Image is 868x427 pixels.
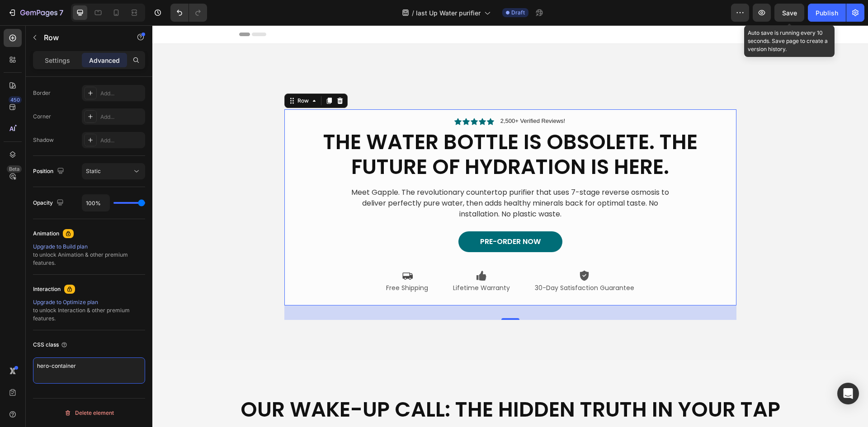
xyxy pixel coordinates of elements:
a: PRE-ORDER NOW [306,206,410,227]
p: Lifetime Warranty [301,258,358,267]
input: Auto [82,195,109,211]
p: 30-Day Satisfaction Guarantee [382,258,482,267]
div: Position [33,165,66,178]
h2: The Water Bottle is Obsolete. The Future of Hydration is Here. [139,103,577,155]
h2: Our Wake-Up Call: The Hidden Truth in Your Tap Water. [87,371,629,422]
div: Delete element [64,408,114,418]
p: Row [44,32,121,43]
span: / [412,8,414,18]
div: Opacity [33,197,66,209]
iframe: Design area [152,25,868,427]
div: to unlock Interaction & other premium features. [33,298,145,323]
span: Draft [511,9,525,17]
div: Undo/Redo [170,4,207,22]
div: Beta [7,165,22,173]
p: Settings [45,56,70,65]
div: Border [33,89,51,97]
button: Static [82,163,145,179]
div: Interaction [33,285,61,293]
p: PRE-ORDER NOW [328,211,388,222]
button: 7 [4,4,67,22]
p: 2,500+ Verified Reviews! [348,92,413,100]
div: Corner [33,113,51,121]
p: Free Shipping [234,258,276,267]
span: last Up Water purifier [416,8,481,18]
div: 450 [9,96,22,103]
div: Publish [816,8,838,18]
div: CSS class [33,341,68,349]
span: Static [86,168,101,174]
div: Animation [33,230,59,238]
button: Save [774,4,804,22]
div: Shadow [33,136,54,144]
button: Publish [808,4,846,22]
div: Add... [100,136,143,145]
span: Save [782,9,797,17]
div: Add... [100,113,143,121]
div: to unlock Animation & other premium features. [33,243,145,267]
div: Open Intercom Messenger [837,383,859,404]
div: Upgrade to Optimize plan [33,298,145,306]
div: Add... [100,89,143,98]
p: 7 [59,7,63,18]
p: Advanced [89,56,120,65]
p: Meet Gapple. The revolutionary countertop purifier that uses 7-stage reverse osmosis to deliver p... [196,162,520,194]
div: Upgrade to Build plan [33,243,145,251]
div: Row [143,71,158,80]
button: Delete element [33,406,145,420]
